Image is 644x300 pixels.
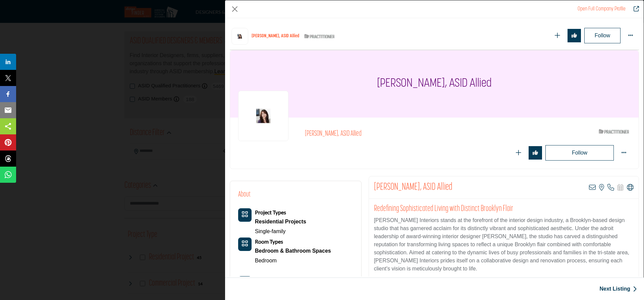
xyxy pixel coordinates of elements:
[257,276,289,284] b: Headquarters
[238,238,252,251] button: Category Icon
[230,4,240,14] button: Close
[599,285,637,293] a: Next Listing
[617,146,631,160] button: More Options
[255,258,277,263] a: Bedroom
[629,5,639,13] a: Redirect to theresa-seabaugh
[305,130,489,138] h2: [PERSON_NAME], ASID Allied
[599,127,629,136] img: ASID Qualified Practitioners
[374,204,634,214] h2: Redefining Sophisticated Living with Distinct Brooklyn Flair
[255,239,283,245] a: Room Types
[255,209,286,215] b: Project Types
[238,208,252,222] button: Category Icon
[255,210,286,215] a: Project Types
[584,28,621,43] button: Follow
[255,246,331,256] a: Bedroom & Bathroom Spaces
[255,217,306,227] div: Types of projects range from simple residential renovations to highly complex commercial initiati...
[238,189,251,200] h2: About
[545,145,614,161] button: Redirect to login
[374,181,452,194] h2: Theresa Seabaugh, ASID Allied
[255,238,283,245] b: Room Types
[255,217,306,227] a: Residential Projects
[377,50,492,118] h1: [PERSON_NAME], ASID Allied
[238,276,252,290] button: Headquarter icon
[512,146,525,160] button: Redirect to login page
[231,28,248,45] img: theresa-seabaugh logo
[255,228,286,234] a: Single-family
[578,6,626,12] a: Redirect to theresa-seabaugh
[238,91,288,141] img: theresa-seabaugh logo
[374,216,634,273] p: [PERSON_NAME] Interiors stands at the forefront of the interior design industry, a Brooklyn-based...
[529,146,542,160] button: Redirect to login page
[624,29,637,42] button: More Options
[252,34,299,39] h1: [PERSON_NAME], ASID Allied
[304,32,334,41] img: ASID Qualified Practitioners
